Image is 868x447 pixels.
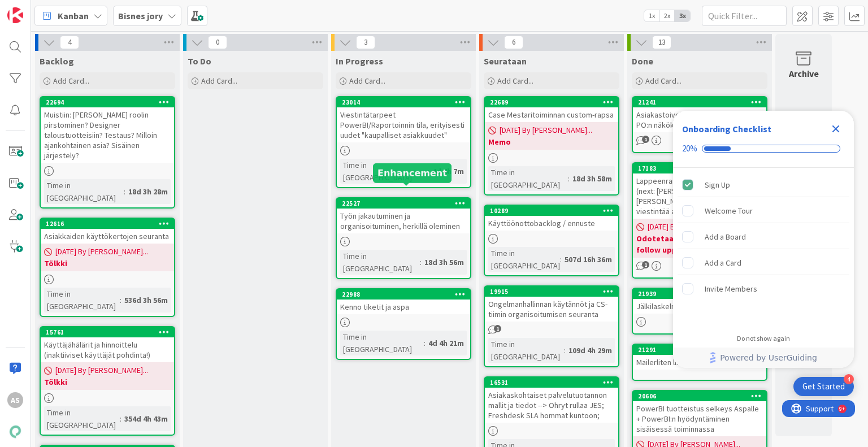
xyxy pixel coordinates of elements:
span: : [560,253,562,266]
a: 22689Case Mestaritoiminnan custom-rapsa[DATE] By [PERSON_NAME]...MemoTime in [GEOGRAPHIC_DATA]:18... [484,96,619,196]
div: Invite Members [705,282,757,296]
div: Time in [GEOGRAPHIC_DATA] [488,338,564,363]
div: Mailerliten lisenssit ja käyttäminen [633,355,766,370]
span: 13 [652,36,671,49]
div: 23014Viestintätarpeet PowerBI/Raportoinnin tila, erityisesti uudet "kaupalliset asiakkuudet" [337,97,470,142]
div: 10289Käyttöönottobacklog / ennuste [485,206,618,231]
div: Footer [673,348,854,368]
span: : [120,413,121,425]
div: Welcome Tour [705,204,753,218]
div: 21939 [638,290,766,298]
span: Seurataan [484,55,527,67]
div: Lappeenranta ja [PERSON_NAME] (next: [PERSON_NAME] ja [PERSON_NAME] eteneminen, sitten viestintää... [633,173,766,219]
div: 22689 [485,97,618,107]
div: 12616 [46,220,174,228]
div: 22689Case Mestaritoiminnan custom-rapsa [485,97,618,122]
span: Support [24,2,51,15]
div: 22694 [41,97,174,107]
div: Case Mestaritoiminnan custom-rapsa [485,107,618,122]
div: Open Get Started checklist, remaining modules: 4 [793,377,854,396]
div: Close Checklist [827,120,845,138]
h5: Enhancement [377,168,447,179]
div: 12616 [41,219,174,229]
div: Muistiin: [PERSON_NAME] roolin pirstominen? Designer taloustuotteisiin? Testaus? Milloin ajankoht... [41,107,174,163]
a: 15761Käyttäjähälärit ja hinnoittelu (inaktiiviset käyttäjät pohdinta!)[DATE] By [PERSON_NAME]...T... [40,326,175,436]
div: 10289 [485,206,618,216]
div: 354d 4h 43m [121,413,171,425]
div: Checklist Container [673,111,854,368]
div: Checklist items [673,168,854,327]
div: 21241 [633,97,766,107]
div: 15761Käyttäjähälärit ja hinnoittelu (inaktiiviset käyttäjät pohdinta!) [41,327,174,362]
div: 20606 [638,392,766,400]
div: 4 [844,374,854,384]
span: [DATE] By [PERSON_NAME]... [55,246,148,258]
span: : [424,337,426,349]
div: Time in [GEOGRAPHIC_DATA] [488,247,560,272]
div: Jälkilaskelmien toteuttajat [633,299,766,314]
div: Time in [GEOGRAPHIC_DATA] [488,166,568,191]
img: avatar [7,424,23,440]
div: 21241Asiakastoiveiden edistäminen (PRE:n PO:n näkökulma) - Haasteita [633,97,766,132]
div: 12616Asiakkaiden käyttökertojen seuranta [41,219,174,244]
div: 15761 [41,327,174,337]
div: 4d 4h 21m [426,337,467,349]
div: 18d 3h 28m [125,185,171,198]
div: Get Started [802,381,845,392]
div: Add a Card is incomplete. [678,250,849,275]
div: 16531 [490,379,618,387]
span: Add Card... [53,76,89,86]
a: 19915Ongelmanhallinnan käytännöt ja CS-tiimin organisoitumisen seurantaTime in [GEOGRAPHIC_DATA]:... [484,285,619,367]
b: Tölkki [44,258,171,269]
span: 0 [208,36,227,49]
b: Memo [488,136,615,147]
div: Add a Card [705,256,741,270]
div: 9+ [57,5,63,14]
div: Time in [GEOGRAPHIC_DATA] [340,331,424,355]
b: Tölkki [44,376,171,388]
div: 16531 [485,377,618,388]
div: 22527 [337,198,470,209]
a: 17183Lappeenranta ja [PERSON_NAME] (next: [PERSON_NAME] ja [PERSON_NAME] eteneminen, sitten viest... [632,162,767,279]
div: Archive [789,67,819,80]
div: 21939Jälkilaskelmien toteuttajat [633,289,766,314]
div: Sign Up [705,178,730,192]
span: 3x [675,10,690,21]
div: 22694Muistiin: [PERSON_NAME] roolin pirstominen? Designer taloustuotteisiin? Testaus? Milloin aja... [41,97,174,163]
a: 21939Jälkilaskelmien toteuttajat [632,288,767,335]
input: Quick Filter... [702,6,787,26]
span: : [568,172,570,185]
div: 22527Työn jakautuminen ja organisoituminen, herkillä oleminen [337,198,470,233]
div: Asiakastoiveiden edistäminen (PRE:n PO:n näkökulma) - Haasteita [633,107,766,132]
div: 23014 [337,97,470,107]
div: Kenno tiketit ja aspa [337,300,470,314]
div: 18d 3h 58m [570,172,615,185]
div: 19915Ongelmanhallinnan käytännöt ja CS-tiimin organisoitumisen seuranta [485,287,618,322]
span: Powered by UserGuiding [720,351,817,364]
div: 21241 [638,98,766,106]
div: 23014 [342,98,470,106]
div: Welcome Tour is incomplete. [678,198,849,223]
a: 22988Kenno tiketit ja aspaTime in [GEOGRAPHIC_DATA]:4d 4h 21m [336,288,471,360]
div: Ongelmanhallinnan käytännöt ja CS-tiimin organisoitumisen seuranta [485,297,618,322]
div: 22527 [342,199,470,207]
div: Add a Board is incomplete. [678,224,849,249]
span: Add Card... [349,76,385,86]
div: 17183Lappeenranta ja [PERSON_NAME] (next: [PERSON_NAME] ja [PERSON_NAME] eteneminen, sitten viest... [633,163,766,219]
span: [DATE] By [PERSON_NAME]... [55,364,148,376]
div: 22988 [337,289,470,300]
a: 21291Mailerliten lisenssit ja käyttäminen [632,344,767,381]
span: 4 [60,36,79,49]
span: 1 [642,261,649,268]
div: 19915 [485,287,618,297]
div: Time in [GEOGRAPHIC_DATA] [44,406,120,431]
div: 16531Asiakaskohtaiset palvelutuotannon mallit ja tiedot --> Ohryt rullaa JES; Freshdesk SLA homma... [485,377,618,423]
div: 18d 3h 56m [422,256,467,268]
div: AS [7,392,23,408]
div: 15761 [46,328,174,336]
div: Asiakaskohtaiset palvelutuotannon mallit ja tiedot --> Ohryt rullaa JES; Freshdesk SLA hommat kun... [485,388,618,423]
span: 1 [642,136,649,143]
span: Add Card... [201,76,237,86]
div: Käyttäjähälärit ja hinnoittelu (inaktiiviset käyttäjät pohdinta!) [41,337,174,362]
div: PowerBI tuotteistus selkeys Aspalle + PowerBI:n hyödyntäminen sisäisessä toiminnassa [633,401,766,436]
